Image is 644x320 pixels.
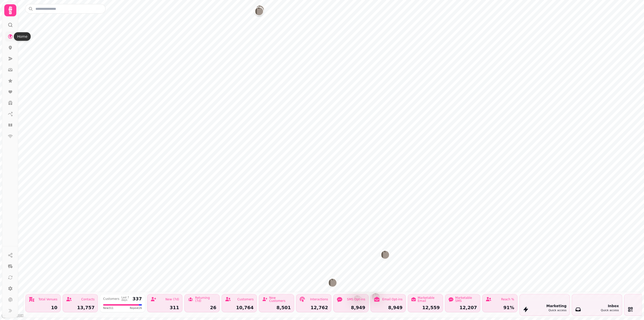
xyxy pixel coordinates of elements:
div: 91% [486,305,514,310]
div: Home [14,32,31,41]
div: Map marker [329,279,337,288]
div: Map marker [381,251,389,260]
div: Quick access [601,308,619,313]
div: Marketable SMS [455,296,477,302]
a: Mapbox logo [2,313,24,318]
div: Last 7 days [122,296,131,301]
div: 12,559 [411,305,440,310]
div: Customers [103,297,119,300]
div: 10 [29,305,57,310]
div: Reach % [501,298,514,301]
button: InboxQuick access [572,294,622,316]
div: New (7d) [165,298,179,301]
button: Kiltane - Oxford [329,279,337,287]
div: Inbox [601,303,619,308]
div: Interactions [310,298,328,301]
div: Returning (7d) [195,296,216,302]
div: Customers [237,298,254,301]
div: 10,764 [225,305,254,310]
div: New Customers [269,296,291,302]
div: 13,757 [66,305,95,310]
div: 8,949 [374,305,403,310]
span: New 311 [103,306,113,310]
div: Marketing [546,303,567,308]
div: 26 [188,305,216,310]
div: Email Opt-ins [382,298,403,301]
div: Marketable Email [418,296,440,302]
div: 337 [132,297,142,301]
div: 12,207 [448,305,477,310]
div: Quick access [546,308,567,313]
button: MarketingQuick access [519,294,570,316]
div: Total Venues [38,298,57,301]
div: 12,762 [299,305,328,310]
div: SMS Opt-ins [347,298,365,301]
span: Repeat 26 [130,306,142,310]
div: 8,949 [337,305,365,310]
button: Kiltane - Cambridge [381,251,389,259]
div: 8,501 [262,305,291,310]
div: 311 [150,305,179,310]
div: Contacts [81,298,95,301]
